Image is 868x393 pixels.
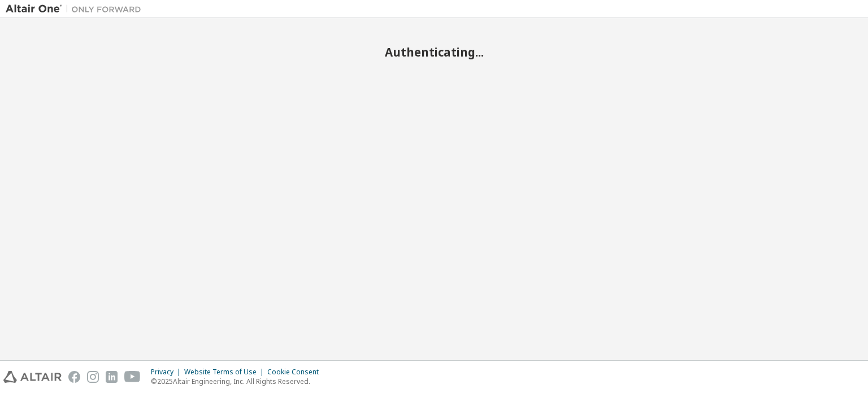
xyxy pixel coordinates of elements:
[87,371,99,383] img: instagram.svg
[267,368,325,377] div: Cookie Consent
[151,368,184,377] div: Privacy
[184,368,267,377] div: Website Terms of Use
[3,371,62,383] img: altair_logo.svg
[151,377,325,386] p: © 2025 Altair Engineering, Inc. All Rights Reserved.
[6,45,862,59] h2: Authenticating...
[6,3,147,15] img: Altair One
[106,371,118,383] img: linkedin.svg
[68,371,80,383] img: facebook.svg
[124,371,141,383] img: youtube.svg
